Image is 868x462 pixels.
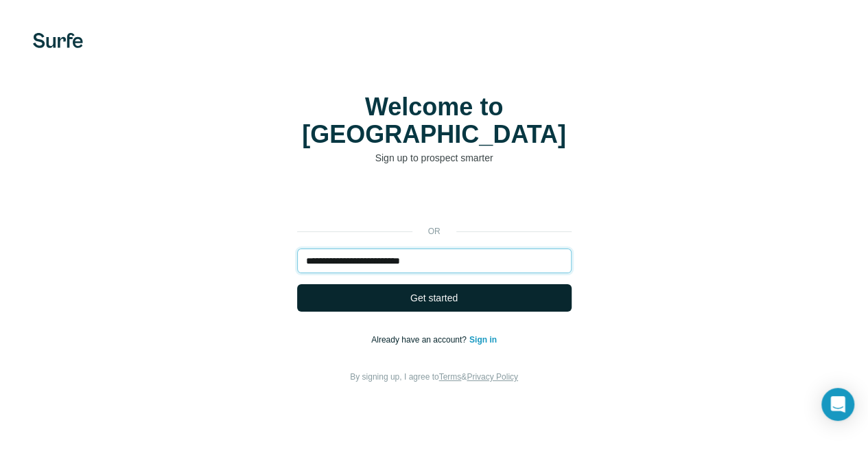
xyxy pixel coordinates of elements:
button: Get started [297,284,572,312]
a: Sign in [469,335,497,345]
span: Already have an account? [371,335,469,345]
span: Get started [410,291,458,305]
span: By signing up, I agree to & [350,372,518,382]
div: Open Intercom Messenger [821,388,854,421]
a: Terms [439,372,462,382]
p: or [412,225,456,238]
img: Surfe's logo [33,33,83,48]
iframe: Tlačítko Přihlášení přes Google [290,185,578,216]
p: Sign up to prospect smarter [297,151,572,165]
h1: Welcome to [GEOGRAPHIC_DATA] [297,93,572,148]
a: Privacy Policy [467,372,518,382]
